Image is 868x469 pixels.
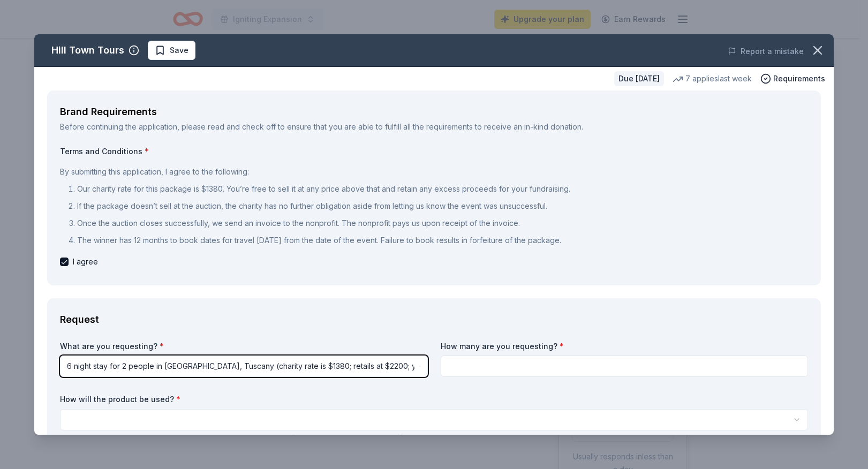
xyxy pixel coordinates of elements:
[441,341,809,352] label: How many are you requesting?
[77,183,808,195] p: Our charity rate for this package is $1380. You’re free to sell it at any price above that and re...
[60,146,808,157] label: Terms and Conditions
[60,394,808,405] label: How will the product be used?
[77,200,808,213] p: If the package doesn’t sell at the auction, the charity has no further obligation aside from lett...
[760,72,825,85] button: Requirements
[60,120,808,133] div: Before continuing the application, please read and check off to ensure that you are able to fulfi...
[73,255,98,268] span: I agree
[728,45,804,58] button: Report a mistake
[673,72,752,85] div: 7 applies last week
[773,72,825,85] span: Requirements
[60,165,808,178] p: By submitting this application, I agree to the following:
[51,42,124,59] div: Hill Town Tours
[77,234,808,247] p: The winner has 12 months to book dates for travel [DATE] from the date of the event. Failure to b...
[60,103,808,120] div: Brand Requirements
[170,44,188,57] span: Save
[77,217,808,230] p: Once the auction closes successfully, we send an invoice to the nonprofit. The nonprofit pays us ...
[148,41,195,60] button: Save
[614,71,664,86] div: Due [DATE]
[60,311,808,328] div: Request
[60,341,428,352] label: What are you requesting?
